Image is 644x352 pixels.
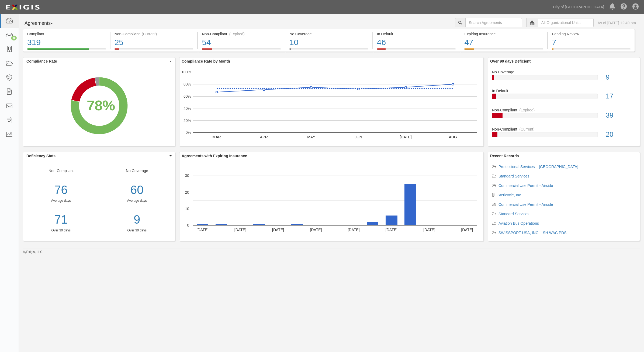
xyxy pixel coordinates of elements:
text: [DATE] [272,228,284,232]
div: Non-Compliant (Current) [115,31,193,37]
div: Non-Compliant [23,168,99,233]
text: MAY [307,135,315,139]
a: In Default46 [373,48,460,53]
text: 100% [181,70,191,74]
a: Non-Compliant(Current)20 [492,127,636,142]
div: (Expired) [519,107,535,113]
div: 8 [11,36,17,40]
div: (Current) [519,127,534,132]
div: Compliant [27,31,106,37]
div: Non-Compliant [488,127,640,132]
div: 20 [602,130,640,139]
a: Exigis, LLC [26,250,43,254]
a: Non-Compliant(Expired)39 [492,107,636,127]
div: Over 30 days [103,228,171,233]
a: Stericycle, Inc. [497,193,522,197]
text: [DATE] [310,228,322,232]
a: Commercial Use Permit - Airside [498,202,553,207]
svg: A chart. [179,160,483,241]
svg: A chart. [23,65,175,146]
b: Recent Records [490,154,519,158]
a: No Coverage9 [492,69,636,88]
a: Professional Services – [GEOGRAPHIC_DATA] [498,165,578,169]
div: 39 [602,111,640,120]
text: 80% [183,82,191,86]
a: Pending Review7 [548,48,635,53]
div: In Default [377,31,456,37]
text: MAR [213,135,221,139]
text: APR [260,135,268,139]
text: [DATE] [386,228,397,232]
div: 46 [377,37,456,48]
text: 30 [185,173,189,178]
a: 71 [23,211,99,228]
text: 0% [186,130,191,135]
img: logo-5460c22ac91f19d4615b14bd174203de0afe785f0fc80cf4dbbc73dc1793850b.png [4,2,41,12]
i: Help Center - Complianz [621,4,627,10]
a: Non-Compliant(Current)25 [110,48,198,53]
button: Agreements [23,18,63,29]
div: No Coverage [488,69,640,75]
a: Aviation Bus Operations [498,221,539,225]
text: [DATE] [348,228,360,232]
text: [DATE] [197,228,209,232]
div: (Current) [142,31,157,37]
div: Over 30 days [23,228,99,233]
text: 20% [183,118,191,122]
text: [DATE] [461,228,473,232]
div: Average days [103,199,171,203]
a: Compliant319 [23,48,110,53]
a: 9 [103,211,171,228]
div: 54 [202,37,281,48]
text: 0 [187,223,189,227]
text: 10 [185,207,189,211]
div: 7 [552,37,631,48]
b: Over 90 days Deficient [490,59,531,63]
span: Deficiency Stats [26,153,168,159]
div: 10 [289,37,368,48]
div: In Default [488,88,640,94]
div: 25 [115,37,193,48]
div: Expiring Insurance [464,31,543,37]
a: City of [GEOGRAPHIC_DATA] [550,2,607,12]
span: Compliance Rate [26,59,168,64]
div: 60 [103,182,171,199]
button: Compliance Rate [23,57,175,65]
div: Non-Compliant [488,107,640,113]
text: [DATE] [234,228,246,232]
b: Compliance Rate by Month [182,59,230,63]
text: 40% [183,106,191,111]
text: 20 [185,190,189,194]
text: JUN [355,135,362,139]
div: Non-Compliant (Expired) [202,31,281,37]
svg: A chart. [179,65,483,146]
a: No Coverage10 [285,48,372,53]
text: AUG [449,135,457,139]
div: (Expired) [229,31,245,37]
a: Standard Services [498,174,529,178]
div: 319 [27,37,106,48]
input: Search Agreements [465,18,522,27]
div: As of [DATE] 12:49 pm [598,20,636,26]
input: All Organizational Units [538,18,594,27]
text: [DATE] [423,228,435,232]
a: Standard Services [498,212,529,216]
div: No Coverage [289,31,368,37]
text: [DATE] [400,135,411,139]
a: In Default17 [492,88,636,107]
div: 9 [602,73,640,82]
text: 60% [183,94,191,98]
button: Deficiency Stats [23,152,175,160]
a: SWISSPORT USA, INC. - SH WAC PDS [498,231,567,235]
div: No Coverage [99,168,175,233]
a: Non-Compliant(Expired)54 [198,48,285,53]
div: 17 [602,91,640,101]
div: Pending Review [552,31,631,37]
a: Expiring Insurance47 [460,48,547,53]
div: 47 [464,37,543,48]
